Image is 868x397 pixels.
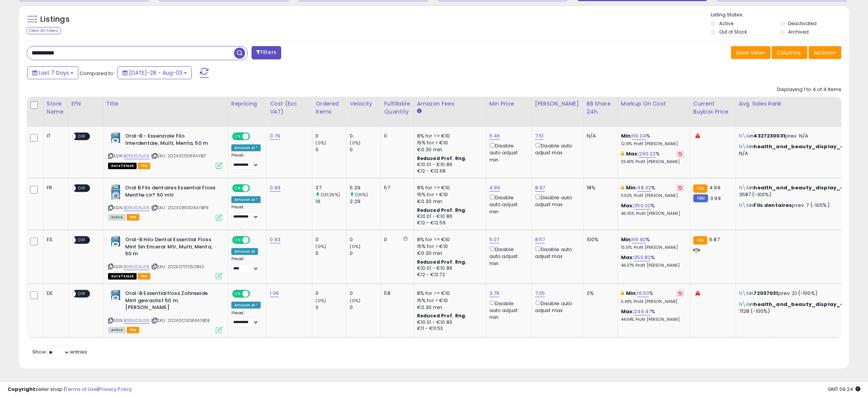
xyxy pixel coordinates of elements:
p: 15.51% Profit [PERSON_NAME] [621,245,684,250]
b: Max: [621,308,634,315]
b: Reduced Prof. Rng. [417,312,467,319]
span: N\A [739,132,749,139]
div: Disable auto adjust max [535,141,578,156]
div: 0 [315,236,346,243]
p: 46.35% Profit [PERSON_NAME] [621,211,684,216]
small: (131%) [355,192,368,198]
label: Out of Stock [719,29,747,35]
div: 8% for <= €10 [417,184,480,191]
span: N\A [739,143,749,150]
div: 16 [315,198,346,205]
div: 0 [350,133,381,139]
span: Columns [777,49,801,56]
span: [DATE]-28 - Aug-03 [129,69,182,77]
button: Columns [772,46,807,59]
span: All listings currently available for purchase on Amazon [108,327,126,333]
div: Displaying 1 to 4 of 4 items [777,86,841,93]
div: 100% [587,236,612,243]
span: 3.99 [710,195,721,202]
div: 0 [350,146,381,153]
small: FBM [693,194,708,202]
div: €10.01 - €10.83 [417,319,480,326]
span: N\A [739,184,749,191]
div: Title [106,100,225,108]
span: 4.99 [709,184,720,191]
span: ON [233,291,242,297]
p: 11.50% Profit [PERSON_NAME] [621,193,684,199]
div: 15% for > €10 [417,243,480,250]
div: €0.30 min [417,250,480,257]
button: Filters [252,46,281,59]
div: 8% for <= €10 [417,236,480,243]
b: Oral-B Essentialfloss Zahnseide Mint gewachst 50 m, [PERSON_NAME] [125,290,218,313]
div: Amazon AI * [231,196,261,203]
div: 0 [350,250,381,257]
button: [DATE]-28 - Aug-03 [118,66,192,79]
a: B0153C6JS6 [124,317,150,324]
a: 69.04 [632,132,646,140]
div: 0 [350,304,381,311]
h5: Listings [40,14,70,25]
th: The percentage added to the cost of goods (COGS) that forms the calculator for Min & Max prices. [618,97,690,127]
b: Min: [621,236,632,243]
small: (0%) [315,298,326,304]
div: 8% for <= €10 [417,133,480,139]
div: 0 [384,236,408,243]
div: Disable auto adjust min [489,299,526,321]
span: OFF [249,185,261,192]
div: % [621,184,684,199]
span: Show: entries [32,348,87,355]
div: €10.01 - €10.86 [417,265,480,272]
a: 0.79 [270,132,280,140]
small: FBA [693,184,707,193]
div: Ordered Items [315,100,343,116]
b: Reduced Prof. Rng. [417,207,467,213]
b: Oral B Fils dentaires Essential Floss Menthe cir? 50 mtr [125,184,218,200]
a: 260.22 [639,150,656,158]
div: €0.30 min [417,146,480,153]
div: Velocity [350,100,377,108]
span: OFF [249,133,261,140]
b: Oral-B Hilo Dental Essential Floss Mint Sin Encerar Mtr, Multi, Menta, 50 m [125,236,218,259]
div: 58 [384,290,408,297]
div: 8% for <= €10 [417,290,480,297]
small: (0%) [315,140,326,146]
span: OFF [76,291,88,297]
div: DE [47,290,62,297]
div: Amazon AI [231,248,258,255]
span: OFF [249,291,261,297]
a: Terms of Use [65,386,97,393]
a: 7.51 [535,132,544,140]
a: 7.05 [535,290,545,297]
b: Reduced Prof. Rng. [417,259,467,265]
span: OFF [76,237,88,243]
p: 5.49% Profit [PERSON_NAME] [621,299,684,304]
p: 46.07% Profit [PERSON_NAME] [621,263,684,268]
b: Oral-B - Essenziale Filo Interdentale, Multi, Menta, 50 m [125,133,218,149]
a: 350.00 [634,202,651,210]
a: 3.79 [489,290,500,297]
div: 0 [350,290,381,297]
div: 18% [587,184,612,191]
div: €11 - €11.53 [417,325,480,332]
div: 0 [315,304,346,311]
span: N\A [739,290,749,297]
span: All listings currently available for purchase on Amazon [108,214,126,221]
p: 44.64% Profit [PERSON_NAME] [621,317,684,322]
div: 15% for > €10 [417,297,480,304]
a: 350.82 [634,254,651,261]
div: ES [47,236,62,243]
small: FBA [693,236,707,245]
label: Deactivated [788,20,817,27]
label: Archived [788,29,809,35]
div: Disable auto adjust max [535,245,578,260]
b: Max: [621,202,634,209]
div: 37 [315,184,346,191]
div: 0 [315,290,346,297]
div: % [621,236,684,250]
div: 57 [384,184,408,191]
div: Preset: [231,205,261,222]
div: Repricing [231,100,264,108]
a: 0.93 [270,236,280,243]
small: Amazon Fees. [417,108,422,115]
